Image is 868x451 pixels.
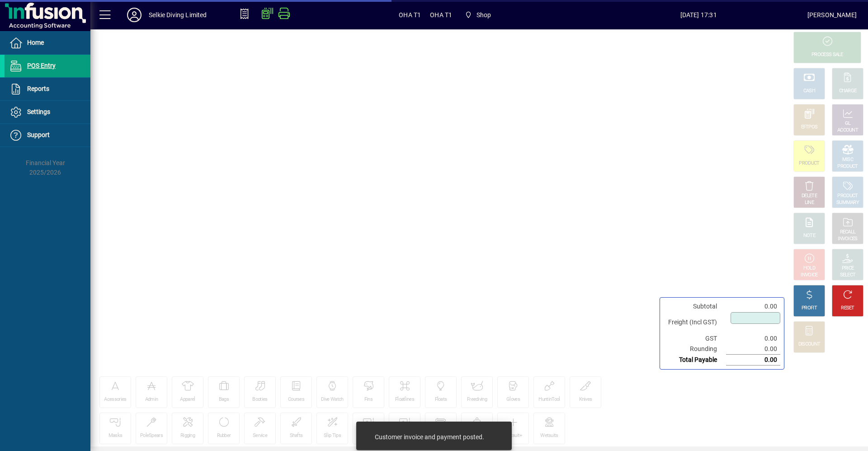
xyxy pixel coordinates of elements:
span: Reports [27,85,49,92]
a: Reports [5,78,90,100]
td: Subtotal [664,301,726,312]
button: Profile [120,7,149,23]
div: Freediving [467,396,487,403]
a: Home [5,32,90,54]
div: [PERSON_NAME] [807,8,857,22]
span: [DATE] 17:31 [590,8,807,22]
div: Selkie Diving Limited [149,8,207,22]
span: OHA T1 [430,8,452,22]
div: DISCOUNT [798,341,820,348]
div: PoleSpears [140,432,163,439]
div: Admin [145,396,158,403]
div: DELETE [802,193,817,199]
div: PROCESS SALE [811,52,843,58]
div: Wetsuits [540,432,558,439]
div: Knives [579,396,592,403]
div: CASH [803,88,815,95]
td: 0.00 [726,301,780,312]
div: GL [845,120,851,127]
div: EFTPOS [801,124,818,131]
td: 0.00 [726,355,780,366]
td: GST [664,333,726,344]
div: Fins [364,396,373,403]
td: 0.00 [726,344,780,355]
div: Acessories [104,396,126,403]
div: Service [253,432,267,439]
div: Rigging [180,432,195,439]
div: LINE [805,199,814,206]
div: Courses [288,396,304,403]
div: PROFIT [802,305,817,312]
td: Rounding [664,344,726,355]
div: Booties [252,396,267,403]
div: RECALL [840,229,856,236]
div: MISC [842,157,853,163]
div: SUMMARY [836,199,859,206]
div: HOLD [803,265,815,272]
div: Apparel [180,396,195,403]
span: OHA T1 [399,8,421,22]
div: PRODUCT [837,193,858,199]
a: Support [5,124,90,147]
div: Shafts [290,432,303,439]
div: Dive Watch [321,396,343,403]
div: Wetsuit+ [504,432,522,439]
a: Settings [5,101,90,123]
div: Masks [108,432,123,439]
td: Total Payable [664,355,726,366]
span: Shop [476,8,491,22]
div: Slip Tips [324,432,341,439]
div: PRODUCT [837,163,858,170]
div: PRODUCT [799,160,819,167]
div: SELECT [840,272,856,279]
div: PRICE [842,265,854,272]
div: RESET [841,305,854,312]
div: INVOICES [838,236,857,242]
div: ACCOUNT [837,127,858,134]
div: Bags [219,396,229,403]
span: Home [27,39,44,46]
div: HuntinTool [538,396,560,403]
span: Settings [27,108,50,115]
span: Support [27,131,50,138]
div: CHARGE [839,88,857,95]
span: POS Entry [27,62,56,69]
div: Gloves [506,396,520,403]
span: Shop [461,7,495,23]
div: Rubber [217,432,231,439]
div: NOTE [803,233,815,239]
div: Floatlines [395,396,414,403]
div: Floats [435,396,447,403]
div: INVOICE [801,272,817,279]
td: Freight (Incl GST) [664,312,726,333]
div: Customer invoice and payment posted. [375,432,484,442]
td: 0.00 [726,333,780,344]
